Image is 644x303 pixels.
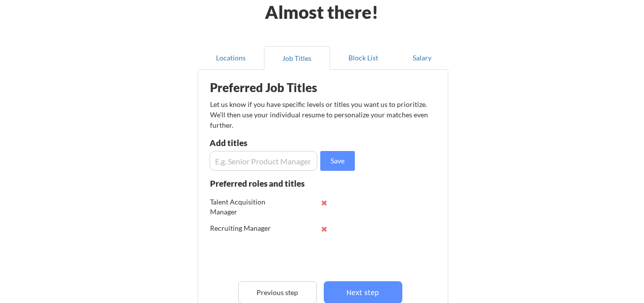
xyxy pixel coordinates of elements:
[210,139,315,147] div: Add titles
[264,46,330,70] button: Job Titles
[210,99,429,130] div: Let us know if you have specific levels or titles you want us to prioritize. We’ll then use your ...
[330,46,396,70] button: Block List
[210,82,335,94] div: Preferred Job Titles
[320,151,355,171] button: Save
[396,46,448,70] button: Salary
[210,223,275,233] div: Recruiting Manager
[253,3,390,21] div: Almost there!
[210,151,317,171] input: E.g. Senior Product Manager
[210,197,275,216] div: Talent Acquisition Manager
[210,179,317,188] div: Preferred roles and titles
[198,46,264,70] button: Locations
